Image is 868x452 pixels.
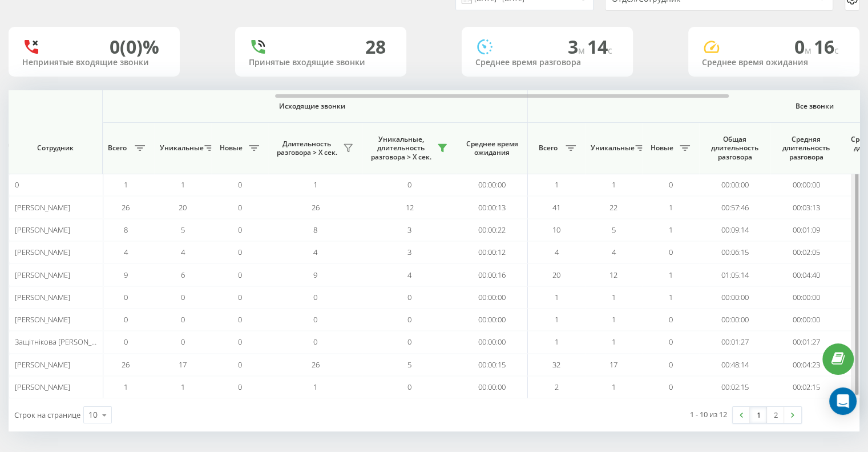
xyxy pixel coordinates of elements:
td: 00:02:15 [699,376,770,398]
span: 3 [407,225,411,235]
span: 1 [612,292,616,302]
span: 1 [612,337,616,347]
div: Непринятые входящие звонки [22,58,166,67]
span: 1 [612,179,616,190]
td: 00:04:40 [770,263,842,286]
span: Длительность разговора > Х сек. [274,139,340,157]
span: м [578,44,587,57]
span: 20 [552,270,560,280]
span: 0 [407,179,411,190]
td: 00:00:00 [457,376,528,398]
td: 00:00:22 [457,219,528,241]
div: 0 (0)% [110,36,159,58]
span: 1 [313,179,317,190]
span: 12 [406,202,414,213]
div: Open Intercom Messenger [829,387,857,415]
td: 00:00:00 [699,174,770,196]
span: 8 [124,225,128,235]
span: 0 [15,179,19,190]
div: Среднее время разговора [475,58,619,67]
span: 0 [238,382,242,392]
span: 14 [587,34,612,59]
span: 1 [124,179,128,190]
td: 00:00:00 [457,174,528,196]
span: 0 [124,292,128,302]
a: 2 [767,407,784,423]
span: Сотрудник [18,143,92,153]
span: 1 [555,314,559,325]
span: 10 [552,225,560,235]
span: 0 [669,247,673,257]
span: м [805,44,814,57]
div: Принятые входящие звонки [249,58,393,67]
span: 0 [407,314,411,325]
span: 1 [669,202,673,213]
span: 0 [313,292,317,302]
span: c [608,44,612,57]
span: 1 [669,225,673,235]
span: Общая длительность разговора [708,135,762,162]
span: 0 [313,314,317,325]
span: 0 [669,359,673,370]
span: 4 [555,247,559,257]
span: 0 [407,337,411,347]
span: 0 [181,314,185,325]
span: 16 [814,34,839,59]
span: 0 [794,34,814,59]
span: 0 [124,314,128,325]
span: Всего [534,143,562,153]
span: 0 [238,314,242,325]
div: 28 [365,36,386,58]
span: 4 [181,247,185,257]
span: 12 [609,270,617,280]
span: 1 [313,382,317,392]
span: 0 [407,382,411,392]
span: 0 [669,179,673,190]
span: 5 [407,359,411,370]
span: Строк на странице [14,410,80,420]
span: 5 [181,225,185,235]
span: 0 [238,292,242,302]
span: 26 [312,359,320,370]
td: 00:00:13 [457,196,528,218]
td: 00:02:15 [770,376,842,398]
span: 0 [407,292,411,302]
span: Новые [217,143,245,153]
span: [PERSON_NAME] [15,247,70,257]
span: [PERSON_NAME] [15,359,70,370]
span: Уникальные, длительность разговора > Х сек. [368,135,434,162]
span: c [834,44,839,57]
a: 1 [750,407,767,423]
td: 00:00:00 [770,174,842,196]
div: Среднее время ожидания [702,58,846,67]
td: 00:01:09 [770,219,842,241]
div: 1 - 10 из 12 [690,409,727,420]
span: 0 [238,225,242,235]
td: 00:57:46 [699,196,770,218]
span: 0 [181,337,185,347]
td: 01:05:14 [699,263,770,286]
span: 1 [555,292,559,302]
span: Уникальные [591,143,632,153]
span: 26 [312,202,320,213]
span: 0 [238,337,242,347]
td: 00:00:00 [770,286,842,309]
td: 00:06:15 [699,241,770,263]
span: 0 [313,337,317,347]
span: 0 [181,292,185,302]
td: 00:02:05 [770,241,842,263]
td: 00:00:00 [457,286,528,309]
span: 4 [407,270,411,280]
span: 1 [124,382,128,392]
span: 32 [552,359,560,370]
span: 20 [179,202,187,213]
span: 0 [124,337,128,347]
td: 00:48:14 [699,354,770,376]
span: 9 [124,270,128,280]
span: 0 [238,202,242,213]
span: 17 [609,359,617,370]
span: Средняя длительность разговора [779,135,833,162]
span: 0 [669,314,673,325]
span: 0 [669,382,673,392]
span: [PERSON_NAME] [15,202,70,213]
